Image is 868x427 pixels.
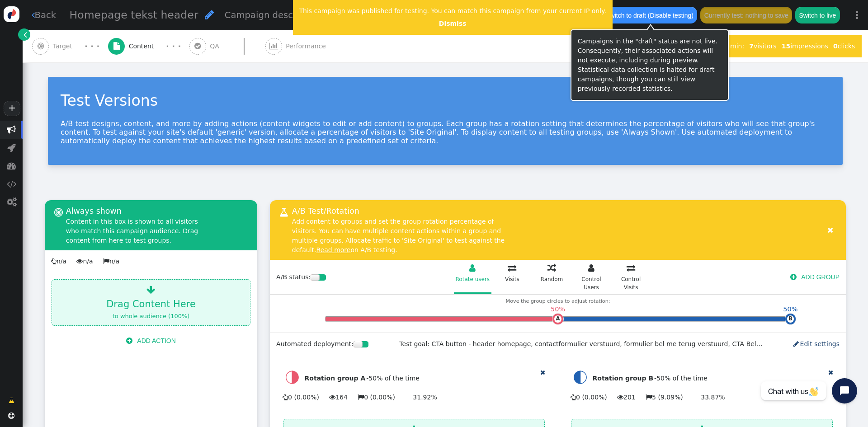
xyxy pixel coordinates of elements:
div: Test Versions [61,89,830,112]
span:  [469,264,476,272]
span: 201 [617,394,636,401]
b: 0 [833,42,838,50]
div: Move the group circles to adjust rotation: [302,298,814,305]
div: A/B status: [270,272,332,282]
span:  [51,258,57,264]
span:  [7,179,16,188]
a:  [18,28,30,41]
span:  [790,273,797,281]
a: Back [32,9,57,22]
div: to whole audience (100%) [66,312,236,321]
button: ADD ACTION [120,333,182,349]
div: Campaigns in the "draft" status are not live. Consequently, their associated actions will not exe... [578,37,722,94]
div: Drag Content Here [52,280,250,325]
div: Add content to groups and set the group rotation percentage of visitors. You can have multiple co... [292,217,514,255]
a: Read more [316,246,351,253]
div: · · · [166,40,181,52]
span: 50 [656,375,665,382]
a:  Visits [494,261,531,295]
span:  [76,258,83,264]
span: 33.87% [685,394,725,401]
span: clicks [833,42,855,50]
a: + [4,101,20,116]
span:  [588,264,594,272]
span:  [279,205,292,221]
span:  [540,369,545,375]
span:  [7,125,16,134]
p: A/B test designs, content, and more by adding actions (content widgets to edit or add content) to... [61,119,830,145]
td: A [554,315,561,322]
span: n/a [76,258,93,265]
span: Homepage tekst header [70,9,198,21]
div: Test goal: CTA button - header homepage, contactformulier verstuurd, formulier bel me terug verst... [399,339,762,349]
span:  [54,205,66,221]
span: n/a [51,258,66,265]
span:  [547,264,556,272]
span: 0 (0.00%) [283,394,319,401]
span:  [194,42,201,50]
a:  Target · · · [32,30,108,62]
span:  [126,337,132,344]
span:  [329,394,335,400]
span:  [358,394,364,400]
span:  [571,394,576,400]
a: Edit settings [793,340,840,347]
div: Automated deployment: [270,333,375,355]
span: Always shown [66,206,122,216]
a:  QA [189,30,265,62]
td: B [787,315,794,322]
span:  [828,369,833,375]
span: 50 [368,375,377,382]
div: Rotate users [455,275,490,283]
div: - % of the time [283,368,545,389]
a:  Performance [265,30,346,62]
span:  [627,264,635,272]
span:  [32,10,35,19]
span: Campaign description [225,10,322,20]
div: 50% [548,306,567,312]
div: - % of the time [571,368,833,389]
span:  [38,42,44,50]
div: Control Users [574,275,609,291]
button:  [821,222,840,238]
div: Control Visits [613,275,649,291]
span: Rotation group B [592,373,655,384]
span:  [205,9,214,20]
span: 31.92% [397,394,437,401]
span:  [113,42,120,50]
span: impressions [782,42,828,50]
a:  [828,368,833,377]
span: Performance [286,42,330,51]
span:  [8,413,14,419]
span:  [24,30,27,39]
button: ADD GROUP [784,269,846,285]
b: 15 [782,42,790,50]
span:  [508,264,516,272]
div: Visits [495,275,530,283]
span:  [7,143,16,152]
a:  Control Users [573,261,610,295]
div: · · · [85,40,99,52]
a: ⋮ [846,2,868,28]
span:  [793,341,800,347]
div: Content in this box is shown to all visitors who match this campaign audience. Drag content from ... [66,217,199,245]
div: visitors [747,42,779,51]
img: logo-icon.svg [4,6,19,22]
span: A/B Test/Rotation [292,206,359,216]
span:  [146,285,156,295]
a:  Rotate users [454,261,491,295]
span: n/a [103,258,119,265]
span:  [827,226,833,234]
span:  [269,42,278,50]
span: 5 (9.09%) [646,394,683,401]
span: Rotation group A [304,373,367,384]
a:  [2,392,21,408]
span: QA [210,42,223,51]
span:  [7,197,16,206]
span:  [9,396,14,405]
a:  [540,368,545,377]
a:  Random [533,261,571,295]
span: Target [53,42,76,51]
div: Random [534,275,569,283]
span: 0 (0.00%) [358,394,395,401]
